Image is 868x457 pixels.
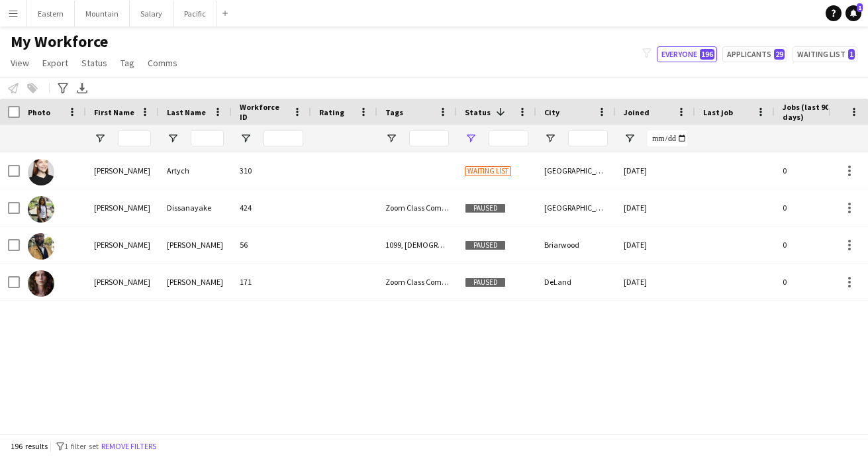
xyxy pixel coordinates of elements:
input: Last Name Filter Input [191,130,224,146]
div: 0 [775,227,861,263]
span: Tags [385,107,403,117]
div: DeLand [536,264,616,300]
span: Rating [319,107,344,117]
input: Joined Filter Input [648,130,687,146]
button: Open Filter Menu [544,132,556,144]
button: Salary [130,1,173,26]
button: Open Filter Menu [385,132,397,144]
span: Paused [465,240,506,250]
button: Everyone196 [657,46,717,62]
img: Alain Ligonde [28,233,54,260]
button: Open Filter Menu [624,132,636,144]
div: [GEOGRAPHIC_DATA] [536,189,616,226]
input: Tags Filter Input [409,130,449,146]
div: [DATE] [616,152,695,189]
div: [PERSON_NAME] [159,227,232,263]
span: Paused [465,203,506,213]
button: Pacific [173,1,217,26]
span: Last Name [167,107,206,117]
a: Status [76,54,113,72]
div: [PERSON_NAME] [86,189,159,226]
div: 0 [775,264,861,300]
a: Comms [142,54,183,72]
span: Comms [148,57,177,69]
div: 310 [232,152,311,189]
input: First Name Filter Input [118,130,151,146]
div: Zoom Class Completed [377,264,457,300]
span: Tag [121,57,134,69]
span: City [544,107,559,117]
div: [DATE] [616,227,695,263]
span: My Workforce [11,32,108,52]
img: Agnes Artych [28,159,54,185]
span: 29 [774,49,785,60]
div: 424 [232,189,311,226]
input: City Filter Input [568,130,608,146]
button: Open Filter Menu [465,132,477,144]
button: Waiting list1 [793,46,857,62]
span: Jobs (last 90 days) [783,102,837,122]
a: Export [37,54,73,72]
span: Photo [28,107,50,117]
div: 1099, [DEMOGRAPHIC_DATA], [US_STATE], Travel Team [377,227,457,263]
span: Paused [465,278,506,287]
span: View [11,57,29,69]
button: Open Filter Menu [167,132,179,144]
span: 1 filter set [64,441,99,451]
button: Open Filter Menu [240,132,252,144]
app-action-btn: Advanced filters [55,80,71,96]
div: [DATE] [616,264,695,300]
div: 0 [775,152,861,189]
div: [GEOGRAPHIC_DATA] [536,152,616,189]
span: Status [81,57,107,69]
button: Open Filter Menu [94,132,106,144]
span: Last job [703,107,733,117]
div: [PERSON_NAME] [86,227,159,263]
img: Akhila Dissanayake [28,196,54,223]
span: Status [465,107,491,117]
button: Eastern [27,1,75,26]
div: 171 [232,264,311,300]
span: Joined [624,107,650,117]
span: Workforce ID [240,102,287,122]
a: Tag [115,54,140,72]
div: Artych [159,152,232,189]
div: [PERSON_NAME] [86,264,159,300]
span: 196 [700,49,714,60]
div: 0 [775,189,861,226]
div: Briarwood [536,227,616,263]
a: View [5,54,34,72]
input: Workforce ID Filter Input [264,130,303,146]
div: Zoom Class Completed [377,189,457,226]
div: [PERSON_NAME] [86,152,159,189]
app-action-btn: Export XLSX [74,80,90,96]
span: 1 [848,49,855,60]
div: Dissanayake [159,189,232,226]
span: 1 [857,3,863,12]
button: Applicants29 [722,46,787,62]
span: Waiting list [465,166,511,176]
img: Amelia Lunde [28,270,54,297]
div: [PERSON_NAME] [159,264,232,300]
button: Mountain [75,1,130,26]
button: Remove filters [99,439,159,454]
span: First Name [94,107,134,117]
span: Export [42,57,68,69]
div: [DATE] [616,189,695,226]
a: 1 [845,5,861,21]
div: 56 [232,227,311,263]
